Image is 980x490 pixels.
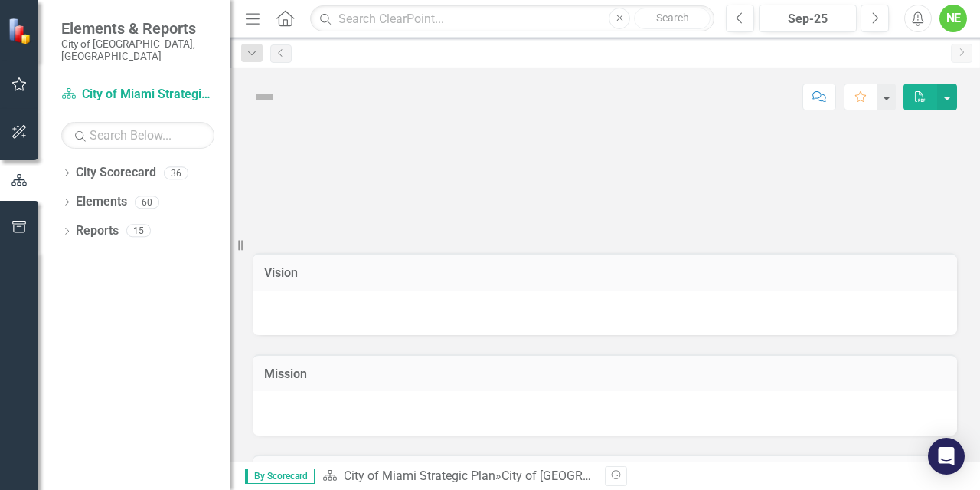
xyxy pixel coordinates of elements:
[61,19,214,38] span: Elements & Reports
[76,193,127,211] a: Elements
[61,38,214,63] small: City of [GEOGRAPHIC_DATA], [GEOGRAPHIC_DATA]
[76,164,156,182] a: City Scorecard
[501,469,655,483] div: City of [GEOGRAPHIC_DATA]
[264,266,946,280] h3: Vision
[253,85,277,110] img: Not Defined
[61,86,214,104] a: City of Miami Strategic Plan
[135,196,159,209] div: 60
[310,5,714,32] input: Search ClearPoint...
[656,12,689,24] span: Search
[322,468,593,485] div: »
[939,5,967,32] button: NE
[245,469,315,484] span: By Scorecard
[634,8,710,29] button: Search
[76,222,119,240] a: Reports
[164,166,188,179] div: 36
[344,469,495,483] a: City of Miami Strategic Plan
[928,438,965,475] div: Open Intercom Messenger
[8,17,35,44] img: ClearPoint Strategy
[759,5,857,32] button: Sep-25
[126,225,151,238] div: 15
[264,367,946,381] h3: Mission
[61,122,214,149] input: Search Below...
[764,10,851,28] div: Sep-25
